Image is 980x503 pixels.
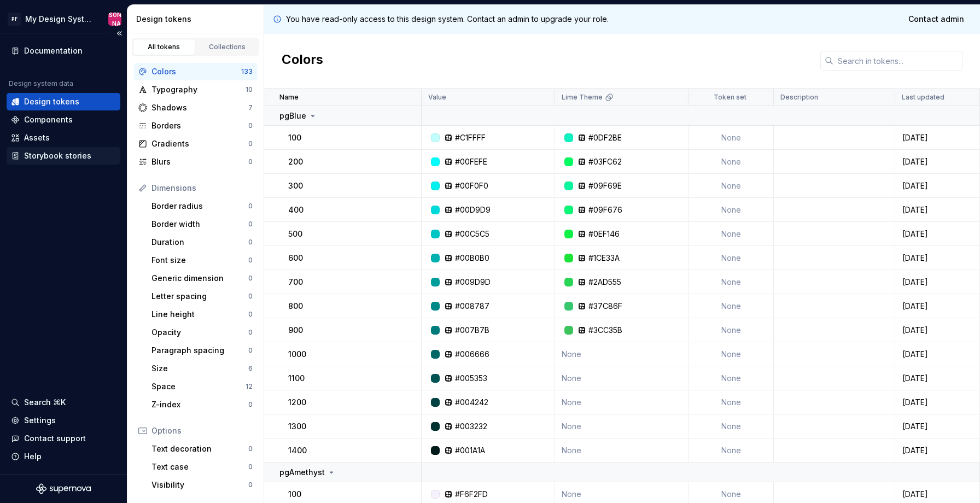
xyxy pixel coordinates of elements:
div: Generic dimension [151,273,248,284]
div: 12 [246,382,253,391]
div: Text case [151,461,248,472]
div: Search ⌘K [24,397,66,408]
a: Borders0 [134,117,257,134]
div: Collections [200,43,255,51]
div: #00C5C5 [455,229,489,239]
svg: Supernova Logo [36,483,91,494]
td: None [555,366,689,390]
div: Z-index [151,399,248,410]
div: #00FEFE [455,156,487,167]
a: Size6 [147,360,257,377]
p: 600 [288,253,303,264]
div: Visibility [151,479,248,490]
p: 400 [288,204,304,215]
td: None [689,126,774,150]
div: #00D9D9 [455,204,491,215]
div: #003232 [455,421,487,432]
a: Paragraph spacing0 [147,342,257,359]
div: #1CE33A [588,253,620,264]
div: 0 [248,157,253,166]
div: #3CC35B [588,325,622,336]
div: [DATE] [896,132,979,143]
td: None [689,246,774,270]
a: Generic dimension0 [147,270,257,287]
div: Size [151,363,248,374]
p: 700 [288,277,303,288]
a: Line height0 [147,306,257,323]
td: None [689,318,774,342]
div: #F6F2FD [455,489,488,500]
div: Opacity [151,327,248,338]
div: Design system data [9,79,73,88]
p: 200 [288,156,303,167]
button: PFMy Design System[PERSON_NAME] [2,7,125,31]
p: 1200 [288,397,306,408]
div: [DATE] [896,421,979,432]
a: Opacity0 [147,324,257,341]
div: Line height [151,309,248,320]
div: 0 [248,400,253,409]
div: Paragraph spacing [151,345,248,356]
div: Duration [151,237,248,248]
div: 0 [248,444,253,453]
a: Font size0 [147,251,257,269]
div: 133 [241,67,253,76]
div: [DATE] [896,229,979,239]
div: Components [24,114,73,125]
td: None [555,414,689,438]
div: Blurs [151,156,248,167]
div: #0EF146 [588,229,620,239]
div: #009D9D [455,277,491,288]
a: Blurs0 [134,153,257,171]
td: None [689,414,774,438]
div: 0 [248,220,253,229]
a: Storybook stories [7,147,120,165]
div: [DATE] [896,301,979,312]
div: Documentation [24,45,83,56]
div: #007B7B [455,325,489,336]
a: Border radius0 [147,197,257,215]
div: Design tokens [136,14,259,25]
p: Value [428,93,446,102]
td: None [689,198,774,222]
div: My Design System [25,14,95,25]
button: Collapse sidebar [112,26,127,41]
div: [DATE] [896,253,979,264]
td: None [689,390,774,414]
button: Search ⌘K [7,394,120,411]
div: 0 [248,256,253,265]
a: Documentation [7,42,120,60]
td: None [689,366,774,390]
a: Components [7,111,120,128]
div: 0 [248,310,253,319]
p: pgAmethyst [279,467,325,478]
td: None [689,174,774,198]
div: Space [151,381,246,392]
div: #00B0B0 [455,253,489,264]
div: [DATE] [896,180,979,191]
td: None [689,342,774,366]
a: Shadows7 [134,99,257,116]
p: 300 [288,180,303,191]
div: Storybook stories [24,150,91,161]
p: 1000 [288,349,306,360]
a: Duration0 [147,233,257,251]
p: 900 [288,325,303,336]
h2: Colors [282,51,323,71]
p: Name [279,93,299,102]
td: None [555,390,689,414]
div: #C1FFFF [455,132,486,143]
span: Contact admin [908,14,964,25]
a: Colors133 [134,63,257,80]
div: Settings [24,415,56,426]
div: [DATE] [896,349,979,360]
td: None [555,342,689,366]
a: Typography10 [134,81,257,98]
div: Contact support [24,433,86,444]
p: 100 [288,132,301,143]
input: Search in tokens... [833,51,962,71]
p: 1100 [288,373,305,384]
div: #09F676 [588,204,622,215]
td: None [689,438,774,463]
a: Gradients0 [134,135,257,153]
